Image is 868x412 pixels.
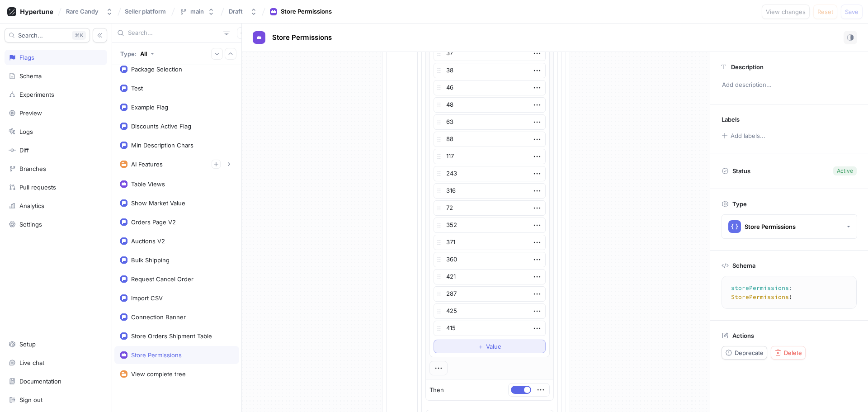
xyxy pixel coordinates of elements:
[120,50,137,57] p: Type:
[19,109,42,117] div: Preview
[19,147,29,154] div: Diff
[131,218,176,226] div: Orders Page V2
[19,91,54,98] div: Experiments
[434,166,546,181] textarea: 243
[837,167,853,175] div: Active
[72,31,86,40] div: K
[813,5,837,19] button: Reset
[131,142,193,149] div: Min Description Chars
[19,202,44,209] div: Analytics
[117,46,157,62] button: Type: All
[718,77,860,93] p: Add description...
[19,54,34,61] div: Flags
[732,165,750,177] p: Status
[434,269,546,284] textarea: 421
[229,8,243,15] div: Draft
[131,294,163,302] div: Import CSV
[225,48,236,60] button: Collapse all
[176,4,218,19] button: main
[19,221,42,228] div: Settings
[131,85,143,92] div: Test
[722,116,740,123] p: Labels
[434,286,546,302] textarea: 287
[5,374,107,389] a: Documentation
[140,50,147,57] div: All
[19,72,42,80] div: Schema
[486,344,501,349] span: Value
[718,130,768,142] button: Add labels...
[19,341,36,348] div: Setup
[732,262,755,269] p: Schema
[434,303,546,319] textarea: 425
[66,8,99,15] div: Rare Candy
[845,9,859,14] span: Save
[722,346,767,360] button: Deprecate
[225,4,261,19] button: Draft
[732,200,747,208] p: Type
[745,223,796,231] div: Store Permissions
[434,183,546,199] textarea: 316
[131,237,165,245] div: Auctions V2
[125,8,166,14] span: Seller platform
[766,9,806,14] span: View changes
[18,33,43,38] span: Search...
[429,386,444,395] p: Then
[478,344,484,349] span: ＋
[131,275,193,283] div: Request Cancel Order
[732,332,754,339] p: Actions
[5,28,90,43] button: Search...K
[434,252,546,267] textarea: 360
[19,165,46,172] div: Branches
[731,63,764,71] p: Description
[62,4,117,19] button: Rare Candy
[272,34,332,41] span: Store Permissions
[281,7,332,16] div: Store Permissions
[841,5,863,19] button: Save
[434,97,546,113] textarea: 48
[434,218,546,233] textarea: 352
[434,132,546,147] textarea: 88
[19,359,44,366] div: Live chat
[19,184,56,191] div: Pull requests
[735,350,764,355] span: Deprecate
[434,200,546,216] textarea: 72
[434,340,546,353] button: ＋Value
[19,378,61,385] div: Documentation
[131,332,212,340] div: Store Orders Shipment Table
[434,321,546,336] textarea: 415
[131,351,182,359] div: Store Permissions
[726,280,860,305] textarea: storePermissions: StorePermissions!
[190,8,204,15] div: main
[131,123,191,130] div: Discounts Active Flag
[817,9,833,14] span: Reset
[722,214,857,239] button: Store Permissions
[131,104,168,111] div: Example Flag
[784,350,802,355] span: Delete
[762,5,810,19] button: View changes
[131,256,170,264] div: Bulk Shipping
[131,370,186,378] div: View complete tree
[771,346,806,360] button: Delete
[131,199,185,207] div: Show Market Value
[211,48,223,60] button: Expand all
[128,28,220,38] input: Search...
[131,180,165,188] div: Table Views
[434,149,546,164] textarea: 117
[434,63,546,78] textarea: 38
[131,161,163,168] div: AI Features
[434,80,546,95] textarea: 46
[434,114,546,130] textarea: 63
[131,66,182,73] div: Package Selection
[19,396,42,403] div: Sign out
[131,313,186,321] div: Connection Banner
[434,235,546,250] textarea: 371
[19,128,33,135] div: Logs
[434,46,546,61] textarea: 37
